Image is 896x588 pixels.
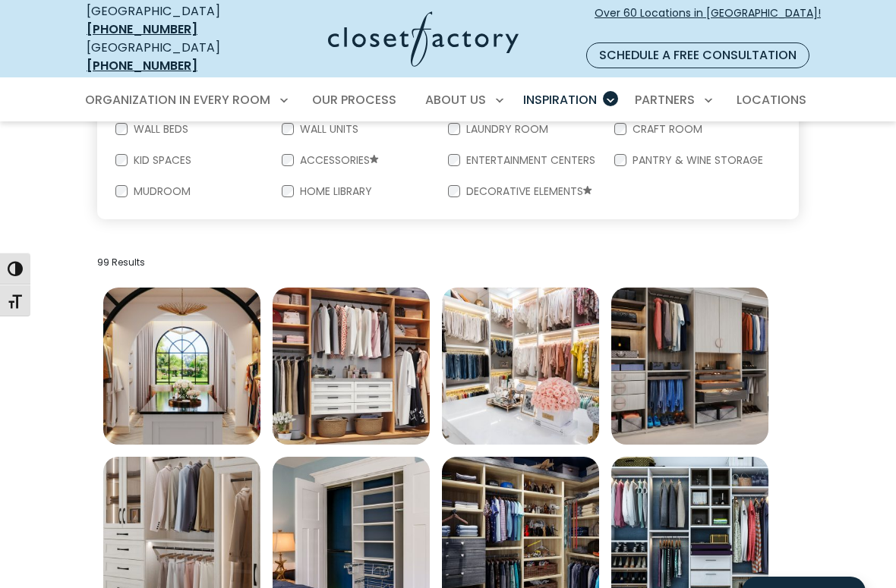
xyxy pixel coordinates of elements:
[442,288,599,445] img: Custom white melamine system with triple-hang wardrobe rods, gold-tone hanging hardware, and inte...
[595,5,821,37] span: Over 60 Locations in [GEOGRAPHIC_DATA]!
[87,57,197,74] a: [PHONE_NUMBER]
[460,155,598,165] label: Entertainment Centers
[635,91,695,108] span: Partners
[128,124,191,134] label: Wall Beds
[273,288,430,445] img: Reach-in closet with Two-tone system with Rustic Cherry structure and White Shaker drawer fronts....
[328,11,519,67] img: Closet Factory Logo
[626,155,766,165] label: Pantry & Wine Storage
[294,186,375,197] label: Home Library
[626,124,705,134] label: Craft Room
[87,2,252,39] div: [GEOGRAPHIC_DATA]
[523,91,597,108] span: Inspiration
[128,155,194,165] label: Kid Spaces
[74,79,822,121] nav: Primary Menu
[737,91,806,108] span: Locations
[294,124,361,134] label: Wall Units
[611,288,768,445] img: Custom reach-in closet with pant hangers, custom cabinets and drawers
[611,288,768,445] a: Open inspiration gallery to preview enlarged image
[87,20,197,38] a: [PHONE_NUMBER]
[312,91,396,108] span: Our Process
[103,288,260,445] a: Open inspiration gallery to preview enlarged image
[442,288,599,445] a: Open inspiration gallery to preview enlarged image
[425,91,486,108] span: About Us
[97,256,799,269] p: 99 Results
[273,288,430,445] a: Open inspiration gallery to preview enlarged image
[103,288,260,445] img: Spacious custom walk-in closet with abundant wardrobe space, center island storage
[294,155,382,167] label: Accessories
[87,39,252,75] div: [GEOGRAPHIC_DATA]
[586,42,809,68] a: Schedule a Free Consultation
[460,186,595,198] label: Decorative Elements
[128,186,194,197] label: Mudroom
[85,91,270,108] span: Organization in Every Room
[460,124,551,134] label: Laundry Room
